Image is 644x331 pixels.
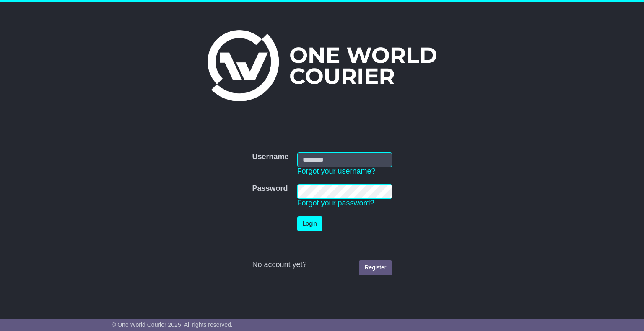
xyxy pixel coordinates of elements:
[297,199,374,207] a: Forgot your password?
[297,216,322,231] button: Login
[112,321,233,328] span: © One World Courier 2025. All rights reserved.
[359,260,392,275] a: Register
[297,167,376,175] a: Forgot your username?
[252,184,288,193] label: Password
[208,30,436,101] img: One World
[252,260,392,269] div: No account yet?
[252,152,288,162] label: Username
